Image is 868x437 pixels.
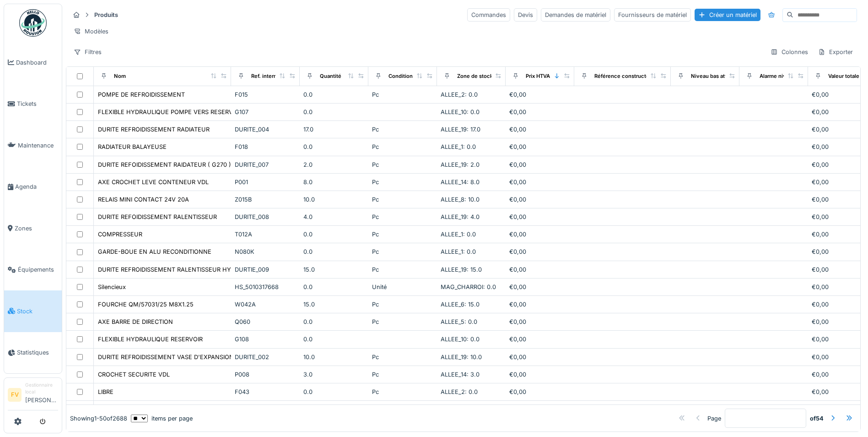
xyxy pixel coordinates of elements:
span: ALLEE_14: 8.0 [441,179,480,186]
div: Filtres [70,45,106,59]
div: F043 [235,388,296,396]
div: €0,00 [509,370,571,379]
div: Conditionnement [388,72,432,80]
span: ALLEE_2: 0.0 [441,91,478,98]
div: 10.0 [303,195,365,204]
a: Agenda [4,166,62,208]
div: COMPRESSEUR [98,230,142,239]
div: Pc [372,300,433,309]
div: Q060 [235,317,296,326]
div: DURITE REFROIDISSEMENT RALENTISSEUR HYDRAULIQUE [98,265,265,274]
div: €0,00 [509,142,571,151]
img: Badge_color-CXgf-gQk.svg [19,9,47,37]
strong: of 54 [810,414,824,422]
span: ALLEE_10: 0.0 [441,336,480,343]
div: Pc [372,353,433,361]
div: P001 [235,178,296,186]
span: ALLEE_5: 0.0 [441,318,477,325]
div: Pc [372,388,433,396]
span: Équipements [18,265,58,274]
div: DURITE_007 [235,160,296,169]
span: ALLEE_8: 10.0 [441,196,480,203]
span: ALLEE_10: 0.0 [441,109,480,115]
span: ALLEE_2: 0.0 [441,388,478,395]
span: ALLEE_19: 10.0 [441,354,482,361]
div: CROCHET SECURITE VDL [98,370,170,379]
span: Statistiques [17,348,58,357]
a: Stock [4,290,62,332]
div: FLEXIBLE HYDRAULIQUE POMPE VERS RESERVOIR [98,108,243,116]
span: ALLEE_1: 0.0 [441,248,476,255]
div: G108 [235,335,296,344]
div: Prix HTVA [526,72,550,80]
div: €0,00 [509,300,571,309]
div: €0,00 [509,353,571,361]
div: Commandes [467,8,510,22]
div: W042A [235,300,296,309]
div: 2.0 [303,160,365,169]
div: €0,00 [509,160,571,169]
div: Pc [372,370,433,379]
a: Statistiques [4,332,62,374]
div: Pc [372,160,433,169]
div: Exporter [814,45,857,59]
div: Z015B [235,195,296,204]
div: Modèles [70,25,113,38]
div: €0,00 [509,317,571,326]
a: Maintenance [4,125,62,166]
span: Zones [15,224,58,233]
div: €0,00 [509,178,571,186]
div: 15.0 [303,300,365,309]
div: P008 [235,370,296,379]
div: €0,00 [509,195,571,204]
strong: Produits [91,11,122,19]
div: AXE CROCHET LEVE CONTENEUR VDL [98,178,209,186]
div: HS_5010317668 [235,283,296,291]
div: 3.0 [303,370,365,379]
div: 0.0 [303,90,365,99]
div: DURTIE_009 [235,265,296,274]
div: FLEXIBLE HYDRAULIQUE RESERVOIR [98,335,203,344]
div: DURITE_008 [235,213,296,221]
div: Pc [372,213,433,221]
span: ALLEE_1: 0.0 [441,231,476,238]
div: Pc [372,317,433,326]
a: Dashboard [4,42,62,83]
div: Devis [514,8,537,22]
span: MAG_CHARROI: 0.0 [441,284,496,290]
div: N080K [235,247,296,256]
div: 15.0 [303,265,365,274]
div: Showing 1 - 50 of 2688 [70,414,127,422]
div: Unité [372,283,433,291]
div: DURITE REFOIDISSEMENT RALENTISSEUR [98,213,217,221]
div: DURITE REFROIDISSEMENT VASE D'EXPANSION [98,353,234,361]
div: Zone de stockage [457,72,502,80]
div: €0,00 [509,265,571,274]
a: Zones [4,208,62,249]
span: ALLEE_1: 0.0 [441,143,476,150]
div: F018 [235,142,296,151]
span: Agenda [15,182,58,191]
div: Niveau bas atteint ? [691,72,740,80]
div: 0.0 [303,335,365,344]
div: DURITE_004 [235,125,296,134]
span: ALLEE_6: 15.0 [441,301,480,308]
div: 0.0 [303,317,365,326]
span: Maintenance [18,141,58,150]
span: ALLEE_19: 15.0 [441,266,482,273]
a: Équipements [4,249,62,291]
div: Silencieux [98,283,126,291]
div: DURITE_002 [235,353,296,361]
div: 0.0 [303,142,365,151]
div: 8.0 [303,178,365,186]
div: Pc [372,247,433,256]
div: 0.0 [303,247,365,256]
div: 4.0 [303,213,365,221]
div: G107 [235,108,296,116]
div: €0,00 [509,125,571,134]
div: 0.0 [303,388,365,396]
div: €0,00 [509,230,571,239]
div: RELAIS MINI CONTACT 24V 20A [98,195,189,204]
div: T012A [235,230,296,239]
a: Tickets [4,83,62,125]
